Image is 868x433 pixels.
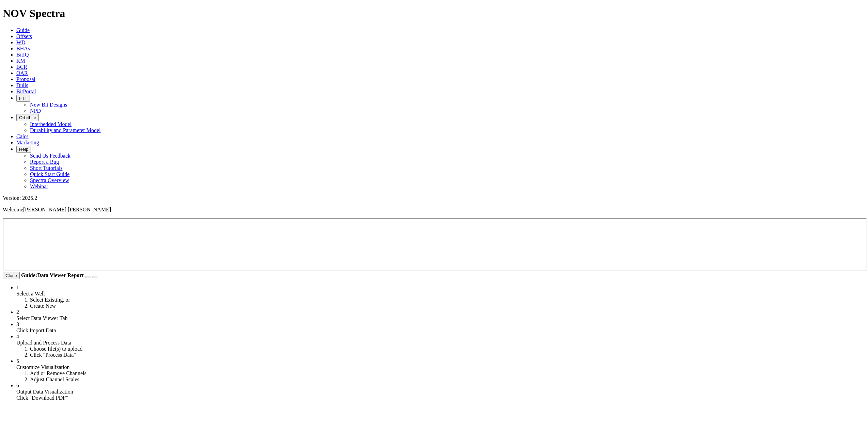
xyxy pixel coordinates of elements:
[23,207,111,212] span: [PERSON_NAME] [PERSON_NAME]
[16,27,30,33] a: Guide
[16,52,29,58] a: BitIQ
[30,102,67,108] a: New Bit Designs
[16,285,865,291] div: 1
[16,334,865,340] div: 4
[30,376,79,382] span: Adjust Channel Scales
[19,147,28,152] span: Help
[30,165,63,171] a: Short Tutorials
[16,89,36,94] a: BitPortal
[16,64,27,70] a: BCR
[16,39,26,45] a: WD
[30,159,59,165] a: Report a Bug
[16,46,30,51] a: BHAs
[19,96,27,101] span: FTT
[16,133,29,139] a: Calcs
[16,383,865,389] div: 6
[16,95,30,102] button: FTT
[30,346,82,352] span: Choose file(s) to upload
[30,153,70,159] a: Send Us Feedback
[16,33,32,39] a: Offsets
[3,195,865,201] div: Version: 2025.2
[3,272,20,279] button: Close
[30,303,56,309] span: Create New
[16,140,39,145] a: Marketing
[16,70,28,76] a: OAR
[30,352,76,358] span: Click "Process Data"
[19,115,36,120] span: OrbitLite
[30,171,69,177] a: Quick Start Guide
[16,315,68,321] span: Select Data Viewer Tab
[16,76,35,82] a: Proposal
[16,364,70,370] span: Customize Visualization
[30,183,48,189] a: Webinar
[16,321,865,327] div: 3
[3,207,865,213] p: Welcome
[21,272,85,278] strong: Guide:
[16,146,31,153] button: Help
[30,108,41,114] a: NPD
[30,127,101,133] a: Durability and Parameter Model
[16,82,28,88] a: Dulls
[16,327,56,333] span: Click Import Data
[30,177,69,183] a: Spectra Overview
[16,389,73,395] span: Output Data Visualization
[16,340,71,346] span: Upload and Process Data
[16,309,865,315] div: 2
[16,58,25,64] a: KM
[16,291,45,296] span: Select a Well
[16,395,68,401] span: Click "Download PDF"
[16,358,865,364] div: 5
[30,121,72,127] a: Interbedded Model
[30,297,70,303] span: Select Existing, or
[3,7,865,20] h1: NOV Spectra
[30,370,86,376] span: Add or Remove Channels
[37,272,84,278] span: Data Viewer Report
[16,114,39,121] button: OrbitLite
